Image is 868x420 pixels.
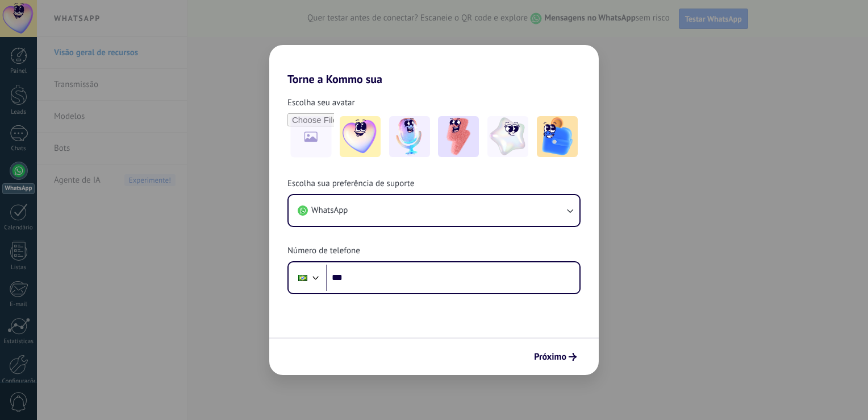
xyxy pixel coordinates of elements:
span: Próximo [534,353,566,361]
h2: Torne a Kommo sua [269,45,599,86]
div: Brazil: + 55 [292,266,314,290]
img: -2.jpeg [389,116,430,157]
img: -4.jpeg [487,116,528,157]
img: -5.jpeg [537,116,578,157]
img: -3.jpeg [438,116,479,157]
img: -1.jpeg [340,116,381,157]
button: WhatsApp [289,195,579,226]
span: Número de telefone [287,245,360,257]
span: Escolha seu avatar [287,97,355,109]
span: WhatsApp [311,205,348,216]
span: Escolha sua preferência de suporte [287,178,414,190]
button: Próximo [529,347,582,367]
